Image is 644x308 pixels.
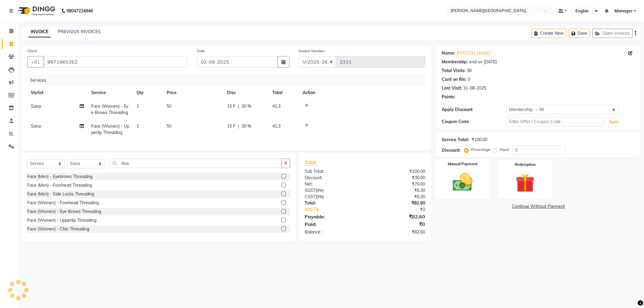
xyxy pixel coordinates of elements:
[515,162,536,167] label: Redemption
[43,56,188,68] input: Search by Name/Mobile/Email/Code
[442,85,462,91] div: Last Visit:
[300,187,365,194] div: ( )
[223,86,269,100] th: Disc
[463,85,486,91] div: 31-08-2025
[272,103,280,109] span: 41.3
[442,68,466,74] div: Total Visits:
[27,48,37,54] label: Client
[300,213,365,220] div: Payable:
[510,171,541,195] img: _gift.svg
[365,229,430,235] div: ₹82.60
[365,194,430,200] div: ₹6.30
[365,213,430,220] div: ₹82.60
[442,76,467,83] div: Card on file:
[300,221,365,228] div: Paid:
[437,203,640,210] a: Continue Without Payment
[305,159,319,166] span: Total
[467,68,472,74] div: 36
[27,182,92,189] div: Face (Men) - Forehead Threading
[300,206,376,213] a: Add Tip
[305,188,316,193] span: SGST
[365,168,430,175] div: ₹100.00
[136,123,139,129] span: 1
[91,123,129,135] span: Face (Women) - Upperlip Threading
[365,187,430,194] div: ₹6.30
[27,86,88,100] th: Stylist
[592,29,633,38] button: Open Invoices
[136,103,139,109] span: 1
[27,56,44,68] button: +91
[506,117,603,126] input: Enter Offer / Coupon Code
[27,226,89,232] div: Face (Women) - Chin Threading
[27,208,101,215] div: Face (Women) - Eye Brows Threading
[365,200,430,206] div: ₹82.60
[299,86,425,100] th: Action
[442,94,456,100] div: Points:
[469,59,497,65] div: end on [DATE]
[110,159,282,168] input: Search or Scan
[227,123,235,129] span: 15 F
[27,191,94,197] div: Face (Men) - Side Locks Threading
[442,147,461,154] div: Discount:
[442,59,468,65] div: Membership:
[468,76,470,83] div: 0
[15,2,57,19] img: logo
[365,181,430,187] div: ₹70.00
[614,8,633,14] span: Manager
[238,103,239,110] span: |
[197,48,205,54] label: Date
[133,86,163,100] th: Qty
[300,194,365,200] div: ( )
[317,188,322,193] span: 9%
[457,50,491,56] a: [PERSON_NAME]
[269,86,299,100] th: Total
[442,137,469,143] div: Service Total:
[88,86,133,100] th: Service
[66,2,93,19] b: 08047224946
[238,123,239,129] span: |
[167,103,171,109] span: 50
[569,29,590,38] button: Save
[472,137,488,143] div: ₹100.00
[31,103,41,109] span: Sana
[442,106,506,113] div: Apply Discount
[299,48,325,54] label: Invoice Number
[442,119,506,125] div: Coupon Code
[242,123,251,129] span: 30 %
[300,168,365,175] div: Sub Total:
[300,200,365,206] div: Total:
[447,161,478,167] label: Manual Payment
[91,103,128,115] span: Face (Women) - Eye Brows Threading
[28,75,430,86] div: Services
[227,103,235,110] span: 15 F
[300,181,365,187] div: Net:
[272,123,280,129] span: 41.3
[471,147,491,152] label: Percentage
[442,50,456,56] div: Name:
[28,27,51,37] a: INVOICE
[27,200,99,206] div: Face (Women) - Forehead Threading
[605,117,622,126] button: Apply
[58,29,101,34] a: PREVIOUS INVOICES
[500,147,509,152] label: Fixed
[447,171,479,194] img: _cash.svg
[163,86,223,100] th: Price
[27,173,92,180] div: Face (Men) - Eyebrows Threading
[365,175,430,181] div: ₹30.00
[242,103,251,110] span: 30 %
[376,206,430,213] div: ₹0
[365,221,430,228] div: ₹0
[167,123,171,129] span: 50
[300,229,365,235] div: Balance :
[317,194,323,199] span: 9%
[300,175,365,181] div: Discount:
[31,123,41,129] span: Sana
[305,194,316,199] span: CGST
[532,29,566,38] button: Create New
[27,217,96,224] div: Face (Women) - Upperlip Threading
